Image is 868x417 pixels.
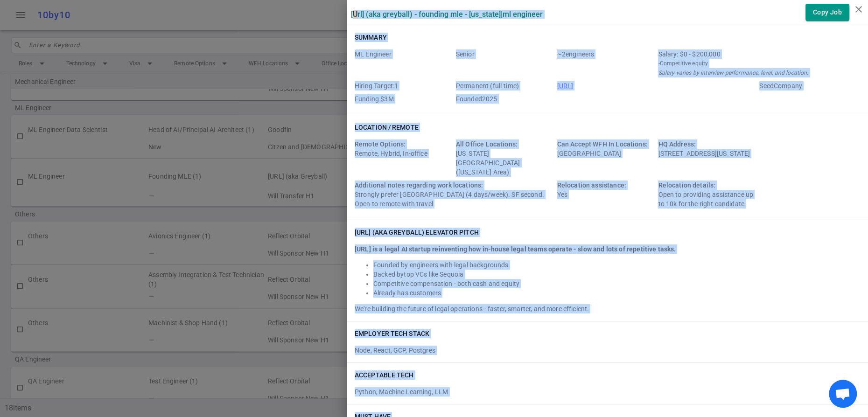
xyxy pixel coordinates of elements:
div: Open to providing assistance up to 10k for the right candidate [658,181,756,208]
span: Additional notes regarding work locations: [355,181,483,189]
div: Salary Range [658,49,857,59]
h6: Summary [355,33,387,42]
span: Team Count [557,49,655,77]
div: Python, Machine Learning, LLM [355,383,861,396]
span: Level [456,49,553,77]
span: Job Type [456,81,553,90]
span: Employer Stage e.g. Series A [759,81,857,90]
li: top VCs like Sequoia [373,270,861,279]
div: [US_STATE][GEOGRAPHIC_DATA] ([US_STATE] Area) [456,139,553,177]
div: Open chat [829,380,857,408]
h6: Location / Remote [355,123,419,132]
div: [GEOGRAPHIC_DATA] [557,139,655,177]
div: [STREET_ADDRESS][US_STATE] [658,139,857,177]
a: [URL] [557,82,574,90]
span: Employer Founding [355,94,452,104]
span: HQ Address: [658,140,696,148]
h6: [URL] (aka Greyball) elevator pitch [355,228,479,237]
i: close [853,4,864,15]
div: Yes [557,181,655,208]
span: Competitive compensation - both cash and equity [373,280,519,287]
i: Salary varies by interview performance, level, and location. [658,69,808,76]
strong: [URL] is a legal AI startup reinventing how in-house legal teams operate - slow and lots of repet... [355,245,676,253]
span: Relocation assistance: [557,181,626,189]
span: Backed by [373,271,404,278]
span: Can Accept WFH In Locations: [557,140,648,148]
span: Node, React, GCP, Postgres [355,347,435,354]
li: Founded by engineers with legal backgrounds [373,260,861,270]
h6: EMPLOYER TECH STACK [355,329,429,338]
span: Roles [355,49,452,77]
span: Company URL [557,81,756,90]
div: Strongly prefer [GEOGRAPHIC_DATA] (4 days/week). SF second. Open to remote with travel [355,181,553,208]
button: Copy Job [805,4,849,21]
span: Hiring Target [355,81,452,90]
span: Remote Options: [355,140,406,148]
div: We're building the future of legal operations—faster, smarter, and more efficient. [355,304,861,313]
label: [URL] (aka Greyball) - Founding MLE - [US_STATE] | ML Engineer [351,10,543,19]
span: Employer Founded [456,94,553,104]
h6: ACCEPTABLE TECH [355,370,414,380]
small: - Competitive equity [658,59,857,68]
span: All Office Locations: [456,140,518,148]
div: Remote, Hybrid, In-office [355,139,452,177]
span: Relocation details: [658,181,715,189]
span: Already has customers [373,289,441,297]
